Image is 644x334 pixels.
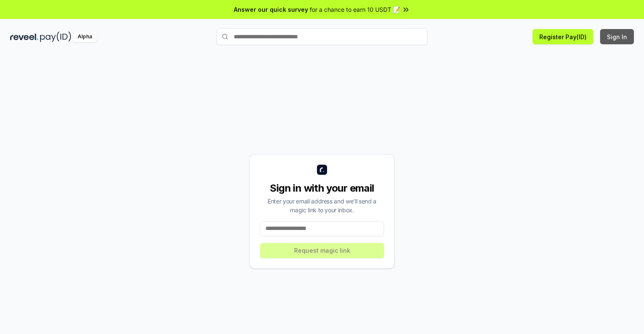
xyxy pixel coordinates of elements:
[310,5,400,14] span: for a chance to earn 10 USDT 📝
[73,32,97,42] div: Alpha
[234,5,308,14] span: Answer our quick survey
[40,32,71,42] img: pay_id
[533,29,593,44] button: Register Pay(ID)
[10,32,38,42] img: reveel_dark
[600,29,634,44] button: Sign In
[260,197,384,214] div: Enter your email address and we’ll send a magic link to your inbox.
[317,165,327,175] img: logo_small
[260,182,384,195] div: Sign in with your email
